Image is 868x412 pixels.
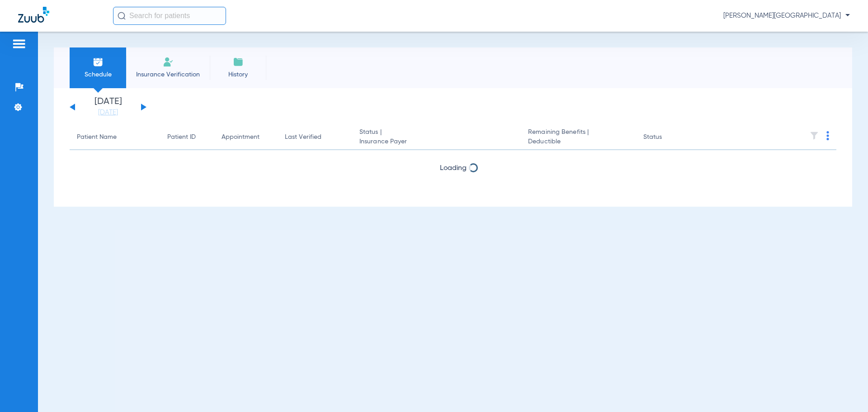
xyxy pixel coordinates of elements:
[528,137,628,147] span: Deductible
[133,70,203,79] span: Insurance Verification
[113,7,226,25] input: Search for patients
[18,7,49,23] img: Zuub Logo
[723,11,850,20] span: [PERSON_NAME][GEOGRAPHIC_DATA]
[352,125,521,150] th: Status |
[826,131,829,140] img: group-dot-blue.svg
[521,125,636,150] th: Remaining Benefits |
[163,57,174,67] img: Manual Insurance Verification
[12,38,26,49] img: hamburger-icon
[81,97,135,117] li: [DATE]
[222,133,259,142] div: Appointment
[285,133,345,142] div: Last Verified
[76,70,119,79] span: Schedule
[222,133,270,142] div: Appointment
[167,133,196,142] div: Patient ID
[810,131,819,140] img: filter.svg
[359,137,514,147] span: Insurance Payer
[77,133,153,142] div: Patient Name
[118,12,126,20] img: Search Icon
[77,133,117,142] div: Patient Name
[93,57,104,67] img: Schedule
[217,70,259,79] span: History
[440,165,467,172] span: Loading
[81,108,135,117] a: [DATE]
[285,133,321,142] div: Last Verified
[233,57,244,67] img: History
[636,125,697,150] th: Status
[167,133,207,142] div: Patient ID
